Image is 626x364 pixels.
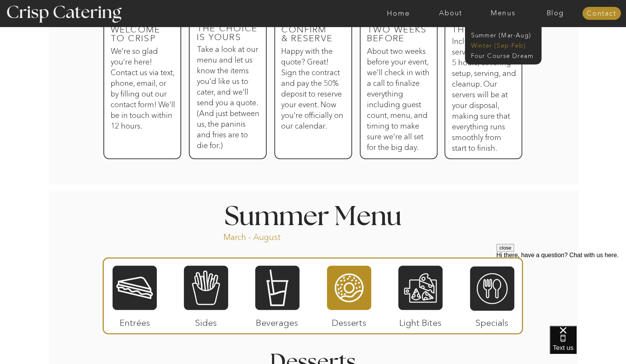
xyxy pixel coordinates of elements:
[550,326,626,364] iframe: podium webchat widget bubble
[467,310,517,332] p: Specials
[324,310,375,332] p: Desserts
[425,10,477,17] a: About
[224,232,328,240] p: March - August
[111,46,175,148] h3: We're so glad you're here! Contact us via text, phone, email, or by filling out our contact form!...
[109,310,160,332] p: Entrées
[367,25,430,36] h3: Two weeks before
[111,25,173,36] h3: Welcome to Crisp
[529,10,581,17] a: Blog
[496,244,626,335] iframe: podium webchat widget prompt
[477,10,529,17] a: Menus
[367,46,430,148] h3: About two weeks before your event, we'll check in with a call to finalize everything including gu...
[252,310,303,332] p: Beverages
[372,10,425,17] a: Home
[471,31,539,38] a: Summer (Mar-Aug)
[197,24,259,35] h3: The Choice is yours
[452,36,516,138] h3: Included in your service is a total of 5 hours, covering setup, serving, and cleanup. Our servers...
[471,52,539,59] a: Four Course Dream
[207,204,419,226] h1: Summer Menu
[395,310,446,332] p: Light Bites
[281,25,351,46] h3: Confirm & reserve
[582,10,621,18] a: Contact
[180,310,231,332] p: Sides
[452,25,514,36] h3: The big day
[197,44,259,132] h3: Take a look at our menu and let us know the items you'd like us to cater, and we'll send you a qu...
[281,46,344,148] h3: Happy with the quote? Great! Sign the contract and pay the 50% deposit to reserve your event. Now...
[471,41,534,48] a: Winter (Sep-Feb)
